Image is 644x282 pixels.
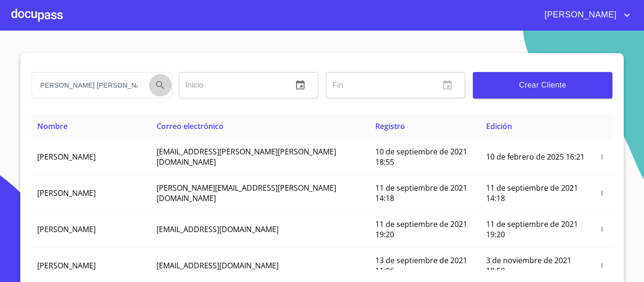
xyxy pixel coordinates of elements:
[157,183,336,203] span: [PERSON_NAME][EMAIL_ADDRESS][PERSON_NAME][DOMAIN_NAME]
[157,224,279,234] span: [EMAIL_ADDRESS][DOMAIN_NAME]
[32,73,145,98] input: search
[37,188,96,198] span: [PERSON_NAME]
[37,224,96,234] span: [PERSON_NAME]
[149,74,172,97] button: Search
[375,183,467,203] span: 11 de septiembre de 2021 14:18
[486,121,512,131] span: Edición
[473,72,612,98] button: Crear Cliente
[375,255,467,276] span: 13 de septiembre de 2021 11:06
[486,219,578,240] span: 11 de septiembre de 2021 19:20
[157,121,223,131] span: Correo electrónico
[157,260,279,271] span: [EMAIL_ADDRESS][DOMAIN_NAME]
[486,255,571,276] span: 3 de noviembre de 2021 18:59
[37,260,96,271] span: [PERSON_NAME]
[375,121,405,131] span: Registro
[486,152,585,162] span: 10 de febrero de 2025 16:21
[157,146,336,167] span: [EMAIL_ADDRESS][PERSON_NAME][PERSON_NAME][DOMAIN_NAME]
[37,152,96,162] span: [PERSON_NAME]
[37,121,67,131] span: Nombre
[375,219,467,240] span: 11 de septiembre de 2021 19:20
[486,183,578,203] span: 11 de septiembre de 2021 14:18
[375,146,467,167] span: 10 de septiembre de 2021 18:55
[537,8,633,23] button: account of current user
[480,79,605,92] span: Crear Cliente
[537,8,621,23] span: [PERSON_NAME]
